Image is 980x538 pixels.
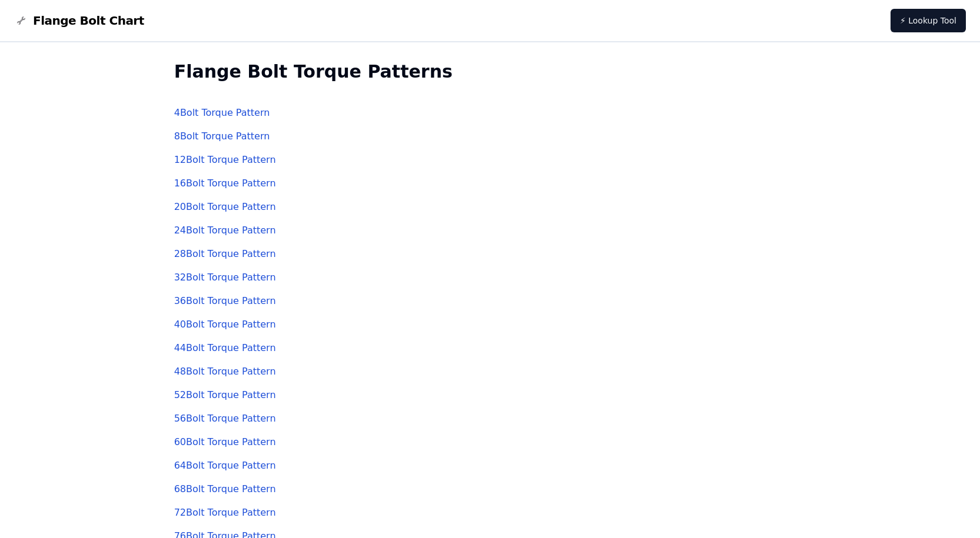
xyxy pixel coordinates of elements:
[174,507,276,518] a: 72Bolt Torque Pattern
[891,9,966,32] a: ⚡ Lookup Tool
[174,272,276,283] a: 32Bolt Torque Pattern
[14,12,144,29] a: Flange Bolt Chart LogoFlange Bolt Chart
[174,319,276,330] a: 40Bolt Torque Pattern
[174,248,276,259] a: 28Bolt Torque Pattern
[174,131,270,142] a: 8Bolt Torque Pattern
[14,14,28,28] img: Flange Bolt Chart Logo
[174,178,276,189] a: 16Bolt Torque Pattern
[174,413,276,424] a: 56Bolt Torque Pattern
[174,436,276,447] a: 60Bolt Torque Pattern
[174,366,276,377] a: 48Bolt Torque Pattern
[174,107,270,118] a: 4Bolt Torque Pattern
[174,225,276,236] a: 24Bolt Torque Pattern
[174,201,276,212] a: 20Bolt Torque Pattern
[174,389,276,400] a: 52Bolt Torque Pattern
[174,154,276,165] a: 12Bolt Torque Pattern
[174,483,276,494] a: 68Bolt Torque Pattern
[174,460,276,471] a: 64Bolt Torque Pattern
[33,12,144,29] span: Flange Bolt Chart
[174,61,806,82] h2: Flange Bolt Torque Patterns
[174,295,276,306] a: 36Bolt Torque Pattern
[174,342,276,353] a: 44Bolt Torque Pattern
